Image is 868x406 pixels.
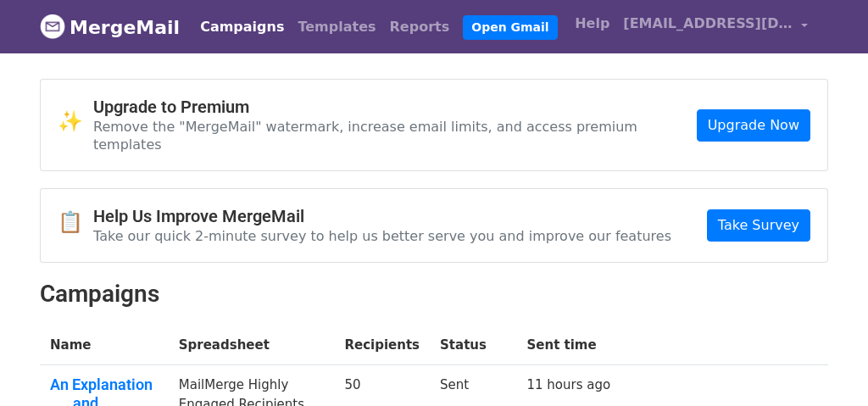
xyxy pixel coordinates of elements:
[516,325,620,365] th: Sent time
[697,109,810,142] a: Upgrade Now
[568,7,616,41] a: Help
[40,325,169,365] th: Name
[291,10,382,44] a: Templates
[707,209,810,242] a: Take Survey
[93,227,671,245] p: Take our quick 2-minute survey to help us better serve you and improve our features
[193,10,291,44] a: Campaigns
[526,377,610,392] a: 11 hours ago
[93,97,697,117] h4: Upgrade to Premium
[383,10,457,44] a: Reports
[93,206,671,226] h4: Help Us Improve MergeMail
[623,14,793,34] span: [EMAIL_ADDRESS][DOMAIN_NAME]
[93,118,697,153] p: Remove the "MergeMail" watermark, increase email limits, and access premium templates
[58,109,93,134] span: ✨
[40,14,65,39] img: MergeMail logo
[40,9,180,45] a: MergeMail
[58,210,93,235] span: 📋
[616,7,815,47] a: [EMAIL_ADDRESS][DOMAIN_NAME]
[169,325,335,365] th: Spreadsheet
[463,15,557,40] a: Open Gmail
[430,325,516,365] th: Status
[334,325,430,365] th: Recipients
[40,280,828,309] h2: Campaigns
